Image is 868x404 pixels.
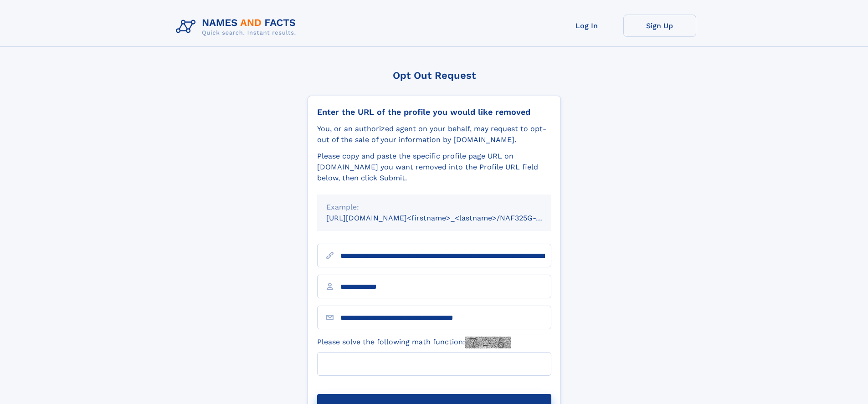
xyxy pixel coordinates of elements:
[308,70,561,81] div: Opt Out Request
[317,123,551,145] div: You, or an authorized agent on your behalf, may request to opt-out of the sale of your informatio...
[317,337,511,348] label: Please solve the following math function:
[172,15,303,39] img: Logo Names and Facts
[550,15,623,37] a: Log In
[317,107,551,117] div: Enter the URL of the profile you would like removed
[623,15,696,37] a: Sign Up
[326,214,569,222] small: [URL][DOMAIN_NAME]<firstname>_<lastname>/NAF325G-xxxxxxxx
[326,202,542,213] div: Example:
[317,151,551,184] div: Please copy and paste the specific profile page URL on [DOMAIN_NAME] you want removed into the Pr...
